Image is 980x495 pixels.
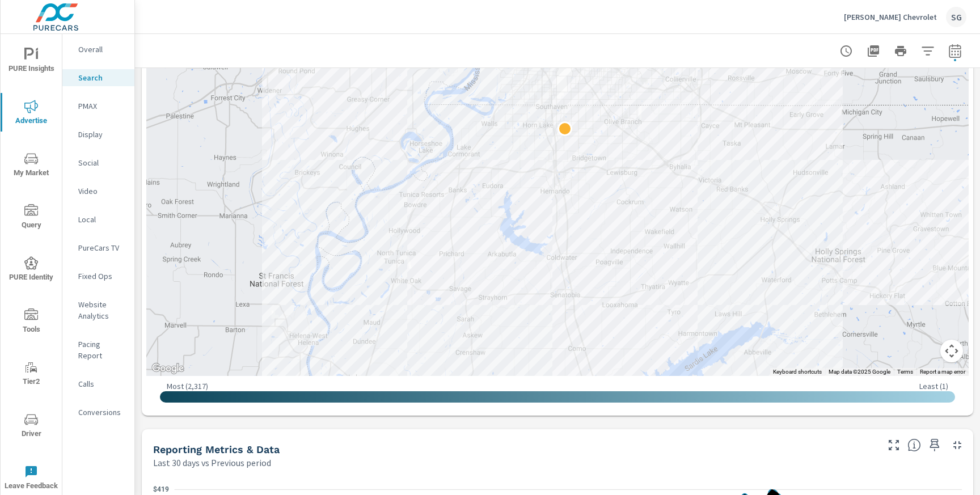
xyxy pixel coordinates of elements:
div: PMAX [62,98,134,115]
div: PureCars TV [62,239,134,256]
p: Calls [78,378,125,390]
div: Display [62,126,134,143]
span: Understand Search data over time and see how metrics compare to each other. [907,438,921,452]
a: Terms (opens in new tab) [897,369,913,375]
button: Print Report [889,40,912,62]
div: Website Analytics [62,296,134,324]
img: Google [149,361,187,376]
span: PURE Insights [4,48,58,75]
p: Video [78,185,125,197]
span: Tier2 [4,361,58,388]
button: Select Date Range [944,40,966,62]
span: Tools [4,308,58,336]
button: Map camera controls [940,340,963,362]
p: PMAX [78,100,125,112]
div: Local [62,211,134,228]
p: Local [78,214,125,225]
p: Pacing Report [78,339,125,361]
p: Least ( 1 ) [919,381,948,391]
div: Video [62,183,134,200]
div: Overall [62,41,134,58]
div: Social [62,154,134,171]
div: SG [946,7,966,27]
div: Calls [62,375,134,392]
span: My Market [4,152,58,180]
p: Fixed Ops [78,270,125,282]
span: Driver [4,413,58,441]
span: Leave Feedback [4,465,58,493]
span: Map data ©2025 Google [829,369,890,375]
p: Social [78,157,125,168]
button: "Export Report to PDF" [862,40,885,62]
span: Save this to your personalized report [926,436,944,454]
span: Query [4,204,58,232]
p: Website Analytics [78,299,125,321]
h5: Reporting Metrics & Data [153,443,280,455]
p: Most ( 2,317 ) [167,381,208,391]
button: Make Fullscreen [885,436,903,454]
p: Display [78,129,125,140]
p: PureCars TV [78,242,125,253]
button: Keyboard shortcuts [773,368,822,376]
div: Fixed Ops [62,268,134,285]
span: Advertise [4,100,58,128]
p: Overall [78,44,125,55]
button: Minimize Widget [948,436,966,454]
p: Conversions [78,407,125,418]
div: Search [62,69,134,86]
div: Pacing Report [62,336,134,364]
a: Report a map error [920,369,965,375]
text: $419 [153,485,169,493]
div: Conversions [62,404,134,421]
a: Open this area in Google Maps (opens a new window) [149,361,187,376]
span: PURE Identity [4,256,58,284]
p: Search [78,72,125,83]
p: Last 30 days vs Previous period [153,456,271,469]
p: [PERSON_NAME] Chevrolet [844,12,937,22]
button: Apply Filters [916,40,939,62]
